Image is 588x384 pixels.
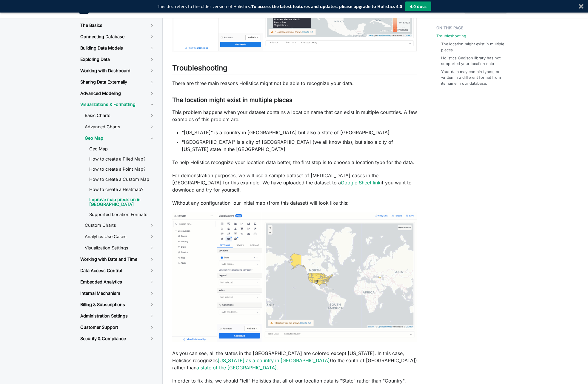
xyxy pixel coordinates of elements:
[441,41,505,53] a: The location might exist in multiple places
[436,33,466,39] a: Troubleshooting
[172,64,417,75] h2: Troubleshooting
[76,66,160,76] a: Working with Dashboard
[172,96,417,104] h3: The location might exist in multiple places
[76,100,145,109] a: Visualizations & Formatting
[84,155,160,164] a: How to create a Filled Map?
[145,100,160,109] button: Toggle the collapsible sidebar category 'Visualizations & Formatting'
[76,20,160,30] a: The Basics
[76,334,160,344] a: Security & Compliance
[84,195,160,209] a: Improve map precision in [GEOGRAPHIC_DATA]
[76,311,160,321] a: Administration Settings
[172,80,417,87] p: There are three main reasons Holistics might not be able to recognize your data.
[76,300,160,310] a: Billing & Subscriptions
[172,172,417,193] p: For demonstration purposes, we will use a sample dataset of [MEDICAL_DATA] cases in the [GEOGRAPH...
[441,69,505,86] a: Your data may contain typos, or written in a different format from its name in our database.
[76,277,160,287] a: Embedded Analytics
[218,357,330,363] a: [US_STATE] as a country in [GEOGRAPHIC_DATA]
[80,122,160,132] a: Advanced Charts
[76,266,160,276] a: Data Access Control
[76,32,160,42] a: Connecting Database
[80,243,160,253] a: Visualization Settings
[76,77,160,87] a: Sharing Data Externally
[341,180,381,186] a: Google Sheet link
[76,288,160,298] a: Internal Mechanism
[172,199,417,206] p: Without any configuration, our initial map (from this dataset) will look like this:
[80,110,160,121] a: Basic Charts
[76,54,160,64] a: Exploring Data
[84,144,160,153] a: Geo Map
[80,232,160,242] a: Analytics Use Cases
[172,109,417,123] p: This problem happens when your dataset contains a location name that can exist in multiple countr...
[80,133,160,143] a: Geo Map
[84,185,160,194] a: How to create a Heatmap?
[172,350,417,371] p: As you can see, all the states in the [GEOGRAPHIC_DATA] are colored except [US_STATE]. In this ca...
[441,55,505,67] a: Holistics Geojson library has not supported your location data
[73,18,163,384] nav: Docs sidebar
[84,210,160,219] a: Supported Location Formats
[172,159,417,166] p: To help Holistics recognize your location data better, the first step is to choose a location typ...
[157,3,402,10] div: This doc refers to the older version of Holistics.To access the latest features and updates, plea...
[79,4,136,14] a: HolisticsHolistics Docs (3.0)
[182,129,417,136] li: "[US_STATE]" is a country in [GEOGRAPHIC_DATA] but also a state of [GEOGRAPHIC_DATA]
[172,212,417,342] img: wronglocation_jqjvp4.gif
[251,4,402,9] strong: To access the latest features and updates, please upgrade to Holistics 4.0
[196,365,277,371] a: a state of the [GEOGRAPHIC_DATA]
[84,175,160,184] a: How to create a Custom Map
[84,165,160,174] a: How to create a Point Map?
[182,138,417,153] li: "[GEOGRAPHIC_DATA]" is a city of [GEOGRAPHIC_DATA] (we all know this), but also a city of [US_STA...
[76,254,160,264] a: Working with Date and Time
[157,3,402,10] p: This doc refers to the older version of Holistics.
[76,43,160,53] a: Building Data Models
[76,322,160,332] a: Customer Support
[405,1,431,11] button: 4.0 docs
[76,88,160,98] a: Advanced Modeling
[80,220,160,230] a: Custom Charts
